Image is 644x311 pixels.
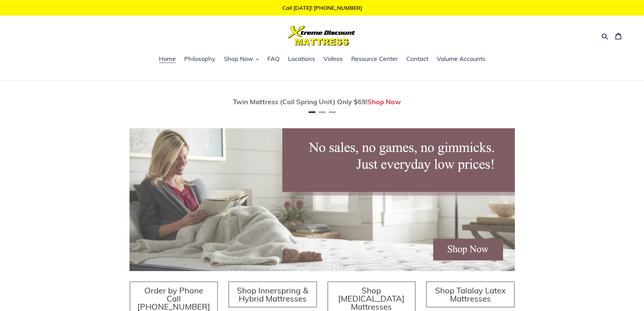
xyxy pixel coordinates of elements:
button: Shop Now [220,54,262,64]
a: Shop Talalay Latex Mattresses [426,281,515,308]
span: FAQ [267,55,280,63]
button: Page 1 [309,111,315,113]
span: Contact [406,55,428,63]
span: Videos [324,55,343,63]
a: FAQ [264,54,283,64]
span: Home [159,55,176,63]
img: herobannermay2022-1652879215306_1200x.jpg [129,128,515,271]
a: Videos [320,54,346,64]
a: Shop Innerspring & Hybrid Mattresses [228,281,317,308]
span: Shop Now [224,55,253,63]
a: Volume Accounts [433,54,489,64]
a: Contact [403,54,432,64]
span: Volume Accounts [437,55,485,63]
a: Philosophy [181,54,219,64]
a: Resource Center [348,54,401,64]
span: Twin Mattress (Coil Spring Unit) Only $69! [233,97,367,106]
span: Shop Talalay Latex Mattresses [435,285,506,304]
a: Home [156,54,179,64]
span: Locations [288,55,315,63]
img: Xtreme Discount Mattress [288,26,356,46]
button: Page 3 [329,111,336,113]
span: Philosophy [184,55,215,63]
button: Page 2 [319,111,326,113]
span: Resource Center [351,55,398,63]
a: Locations [285,54,318,64]
span: Shop Innerspring & Hybrid Mattresses [237,285,308,304]
a: Shop Now [367,97,401,106]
